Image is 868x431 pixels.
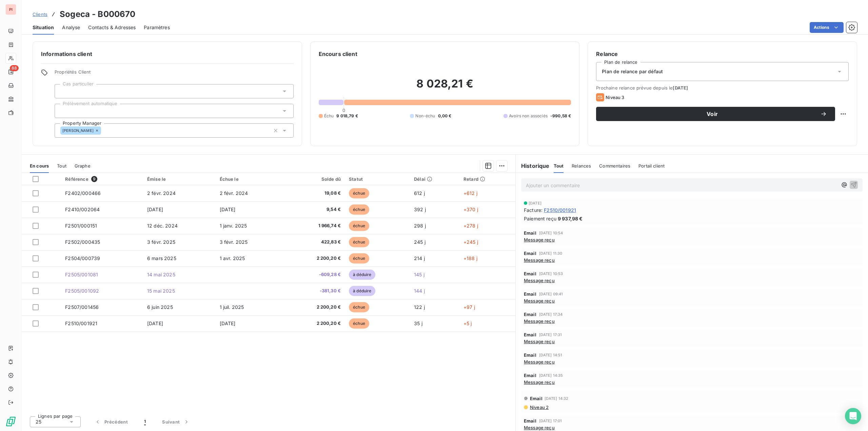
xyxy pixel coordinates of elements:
span: Niveau 3 [606,95,624,100]
span: -381,30 € [288,288,341,294]
span: Message reçu [524,379,555,385]
a: Clients [33,11,47,18]
span: Propriétés Client [55,69,294,79]
span: échue [349,188,369,198]
span: +612 j [463,190,477,196]
span: 1 juil. 2025 [220,304,244,310]
span: Email [524,291,536,297]
span: En cours [30,163,49,169]
div: Référence [65,176,139,182]
span: 35 j [414,320,422,326]
span: 2 200,20 € [288,304,341,311]
span: 9 937,98 € [558,215,583,222]
span: 1 avr. 2025 [220,255,245,261]
span: Message reçu [524,298,555,303]
span: 9 018,79 € [336,113,358,119]
span: Analyse [62,24,80,31]
span: 9 [91,176,97,182]
span: [DATE] 14:35 [539,373,563,377]
span: Plan de relance par défaut [602,68,663,75]
span: Niveau 2 [529,405,549,410]
span: Prochaine relance prévue depuis le [596,85,849,91]
span: Voir [604,111,820,117]
span: 122 j [414,304,425,310]
span: à déduire [349,270,375,280]
span: Échu [324,113,334,119]
span: Message reçu [524,318,555,324]
span: Situation [33,24,54,31]
span: F2505/001081 [65,272,98,277]
div: Open Intercom Messenger [845,408,861,424]
h3: Sogeca - B000670 [60,8,135,20]
span: [DATE] 17:31 [539,333,562,337]
button: Suivant [154,415,198,429]
span: Tout [57,163,66,169]
button: Précédent [86,415,136,429]
span: +245 j [463,239,478,245]
div: Échue le [220,176,280,182]
span: Commentaires [599,163,630,169]
span: Message reçu [524,359,555,365]
span: F2510/001921 [544,207,576,214]
span: [DATE] [220,320,236,326]
span: -609,28 € [288,271,341,278]
span: 14 mai 2025 [147,272,175,277]
span: 0 [342,107,345,113]
span: Email [524,251,536,256]
span: +97 j [463,304,475,310]
span: Message reçu [524,257,555,263]
div: Solde dû [288,176,341,182]
span: à déduire [349,286,375,296]
h6: Encours client [319,50,357,58]
span: [PERSON_NAME] [62,129,94,133]
span: échue [349,253,369,263]
span: Portail client [638,163,665,169]
span: 12 déc. 2024 [147,223,178,229]
span: échue [349,204,369,215]
span: Facture : [524,207,542,214]
span: Message reçu [524,278,555,283]
span: Contacts & Adresses [88,24,136,31]
span: échue [349,221,369,231]
span: F2402/000466 [65,190,101,196]
span: Email [524,312,536,317]
span: 15 mai 2025 [147,288,175,294]
span: 392 j [414,207,426,212]
span: F2507/001456 [65,304,99,310]
span: F2502/000435 [65,239,100,245]
h6: Informations client [41,50,294,58]
input: Ajouter une valeur [60,88,66,94]
span: -990,58 € [550,113,571,119]
span: 1 [144,418,146,425]
span: Email [524,271,536,276]
h6: Relance [596,50,849,58]
span: 0,00 € [438,113,452,119]
span: Relances [572,163,591,169]
span: échue [349,318,369,329]
span: Paiement reçu [524,215,556,222]
span: [DATE] 09:41 [539,292,563,296]
span: [DATE] 10:54 [539,231,563,235]
span: Message reçu [524,237,555,242]
span: Graphe [75,163,91,169]
span: F2505/001092 [65,288,99,294]
span: +188 j [463,255,477,261]
span: 2 200,20 € [288,255,341,262]
div: Émise le [147,176,212,182]
div: Délai [414,176,455,182]
span: 3 févr. 2025 [220,239,248,245]
span: [DATE] 14:32 [545,396,569,400]
span: 6 mars 2025 [147,255,176,261]
span: [DATE] [147,320,163,326]
span: 245 j [414,239,426,245]
span: échue [349,237,369,247]
span: [DATE] [147,207,163,212]
span: 1 966,74 € [288,222,341,229]
span: Avoirs non associés [509,113,548,119]
span: 2 200,20 € [288,320,341,327]
span: +5 j [463,320,472,326]
span: 214 j [414,255,425,261]
span: [DATE] 14:51 [539,353,563,357]
span: Email [530,396,542,401]
span: 144 j [414,288,425,294]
